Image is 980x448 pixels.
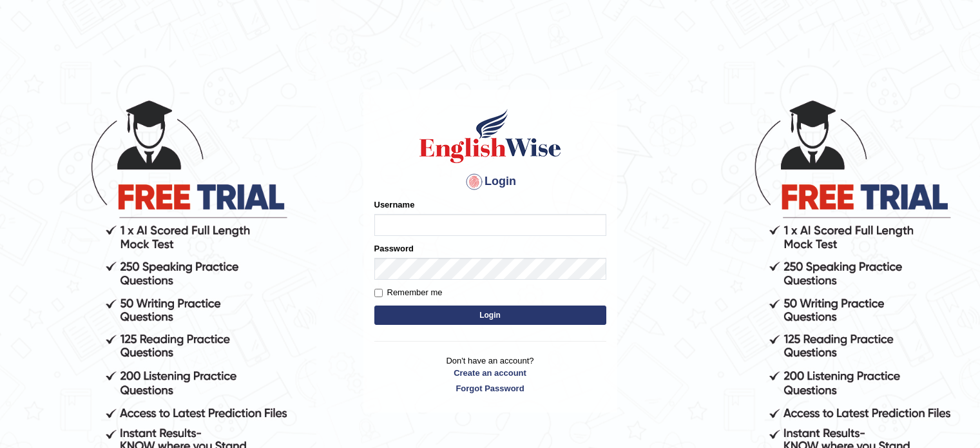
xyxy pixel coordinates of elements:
h4: Login [374,171,606,192]
img: Logo of English Wise sign in for intelligent practice with AI [417,107,564,165]
label: Remember me [374,286,443,299]
a: Forgot Password [374,382,606,394]
label: Password [374,242,414,255]
button: Login [374,306,606,325]
label: Username [374,199,415,211]
p: Don't have an account? [374,355,606,394]
input: Remember me [374,289,383,297]
a: Create an account [374,367,606,379]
